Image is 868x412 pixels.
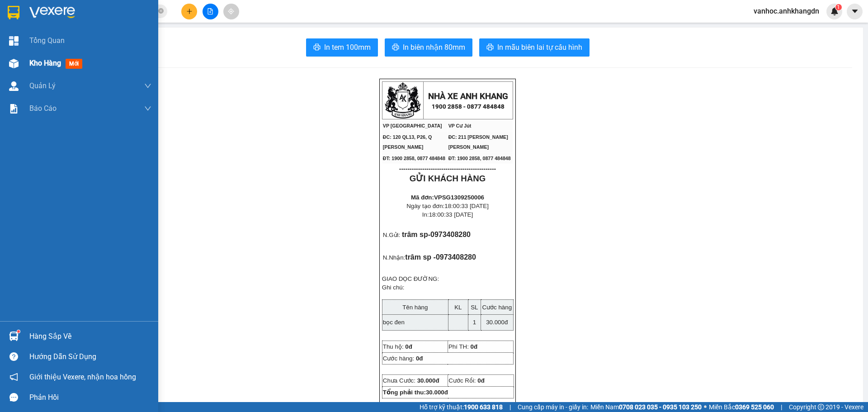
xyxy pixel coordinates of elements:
[382,284,405,291] span: Ghi chú:
[704,405,707,409] span: ⚪️
[590,402,702,412] span: Miền Nam
[406,203,489,209] span: Ngày tạo đơn:
[9,59,19,68] img: warehouse-icon
[619,403,702,411] strong: 0708 023 035 - 0935 103 250
[29,35,65,46] span: Tổng Quan
[383,123,442,128] span: VP [GEOGRAPHIC_DATA]
[8,40,99,53] div: 0973408280
[9,104,19,114] img: solution-icon
[851,7,859,15] span: caret-down
[66,59,82,69] span: mới
[429,211,473,218] span: 18:00:33 [DATE]
[464,403,503,411] strong: 1900 633 818
[479,38,590,57] button: printerIn mẫu biên lai tự cấu hình
[9,352,18,361] span: question-circle
[518,402,588,412] span: Cung cấp máy in - giấy in:
[29,80,56,91] span: Quản Lý
[847,4,863,19] button: caret-down
[383,343,404,350] span: Thu hộ:
[29,391,151,404] div: Phản hồi
[383,377,439,384] span: Chưa Cước:
[29,371,136,383] span: Giới thiệu Vexere, nhận hoa hồng
[306,38,378,57] button: printerIn tem 100mm
[426,389,448,396] span: 30.000đ
[818,404,824,410] span: copyright
[9,373,18,381] span: notification
[422,211,473,218] span: In:
[410,174,486,183] strong: GỬI KHÁCH HÀNG
[835,4,842,10] sup: 1
[383,319,405,326] span: bọc đen
[454,304,462,311] span: KL
[29,350,151,364] div: Hướng dẫn sử dụng
[8,6,19,19] img: logo-vxr
[477,377,485,384] span: 0đ
[385,38,472,57] button: printerIn biên nhận 80mm
[781,402,782,412] span: |
[106,8,169,29] div: VP Cư Jút
[482,304,512,311] span: Cước hàng
[401,402,434,407] span: Người gửi hàng
[158,7,164,16] span: close-circle
[313,43,321,52] span: printer
[830,7,839,15] img: icon-new-feature
[181,4,197,19] button: plus
[444,203,489,209] span: 18:00:33 [DATE]
[9,81,19,91] img: warehouse-icon
[9,331,19,341] img: warehouse-icon
[223,4,239,19] button: aim
[448,343,469,350] span: Phí TH:
[106,29,169,40] div: trâm sp
[402,231,428,238] span: trâm sp
[383,254,405,261] span: N.Nhận:
[29,103,57,114] span: Báo cáo
[405,253,476,261] span: trâm sp -
[471,304,478,311] span: SL
[430,231,471,238] span: 0973408280
[8,8,99,29] div: VP [GEOGRAPHIC_DATA]
[417,377,439,384] span: 30.000đ
[448,123,472,128] span: VP Cư Jút
[324,42,371,53] span: In tem 100mm
[473,319,476,326] span: 1
[106,40,169,53] div: 0973408280
[486,319,508,326] span: 30.000đ
[403,42,465,53] span: In biên nhận 80mm
[385,82,421,118] img: logo
[735,403,774,411] strong: 0369 525 060
[29,330,151,343] div: Hàng sắp về
[158,8,164,14] span: close-circle
[382,275,439,282] span: GIAO DỌC ĐƯỜNG:
[428,231,471,238] span: -
[104,58,170,81] div: 30.000
[207,8,213,14] span: file-add
[104,58,124,80] span: Chưa cước :
[448,134,508,150] span: ĐC: 211 [PERSON_NAME] [PERSON_NAME]
[8,29,99,40] div: trâm sp
[466,402,499,407] span: NV tạo đơn
[392,43,399,52] span: printer
[144,82,151,90] span: down
[186,8,193,14] span: plus
[434,194,484,201] span: VPSG1309250006
[436,253,476,261] span: 0973408280
[486,43,494,52] span: printer
[383,134,432,150] span: ĐC: 120 QL13, P26, Q [PERSON_NAME]
[383,355,414,362] span: Cước hàng:
[709,402,774,412] span: Miền Bắc
[17,330,20,333] sup: 1
[383,389,448,396] strong: Tổng phải thu:
[399,165,496,172] span: ----------------------------------------------
[432,103,505,110] strong: 1900 2858 - 0877 484848
[402,304,428,311] span: Tên hàng
[416,355,423,362] span: 0đ
[383,232,400,238] span: N.Gửi:
[144,105,151,112] span: down
[405,343,412,350] span: 0đ
[509,402,511,412] span: |
[383,156,445,161] span: ĐT: 1900 2858, 0877 484848
[448,377,485,384] span: Cước Rồi:
[228,8,234,14] span: aim
[448,156,511,161] span: ĐT: 1900 2858, 0877 484848
[746,5,826,17] span: vanhoc.anhkhangdn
